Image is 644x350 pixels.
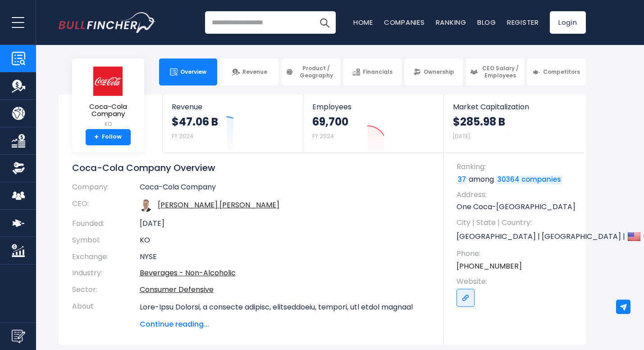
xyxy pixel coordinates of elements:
a: 30364 companies [496,175,562,184]
a: Product / Geography [282,58,340,85]
span: Phone: [457,249,577,259]
strong: 69,700 [312,115,348,129]
small: KO [79,120,137,128]
a: Financials [343,58,402,85]
a: Go to homepage [59,12,155,33]
a: +Follow [86,129,131,145]
th: Sector: [72,282,140,298]
span: Employees [312,103,434,111]
th: Symbol: [72,232,140,249]
span: Competitors [543,68,580,76]
a: 37 [457,175,467,184]
a: Employees 69,700 FY 2024 [303,94,443,153]
a: Go to link [457,289,475,307]
h1: Coca-Cola Company Overview [72,162,430,174]
span: Website: [457,277,577,287]
td: NYSE [140,249,430,265]
p: among [457,175,577,184]
button: Search [313,11,336,34]
span: Continue reading... [140,319,430,330]
a: Market Capitalization $285.98 B [DATE] [444,94,585,153]
a: Beverages - Non-Alcoholic [140,268,236,278]
img: Bullfincher logo [59,12,156,33]
th: Industry: [72,265,140,282]
a: Blog [477,18,496,27]
td: Coca-Cola Company [140,183,430,196]
span: Financials [363,68,393,76]
a: Coca-Cola Company KO [79,66,137,129]
small: FY 2024 [172,132,193,140]
a: ceo [158,200,279,210]
a: Register [507,18,539,27]
th: Founded: [72,215,140,232]
span: Revenue [242,68,267,76]
span: Coca-Cola Company [79,103,137,118]
span: Overview [180,68,206,76]
a: Revenue $47.06 B FY 2024 [163,94,303,153]
td: KO [140,232,430,249]
span: Ownership [424,68,454,76]
a: Login [550,11,586,34]
a: Ownership [405,58,463,85]
a: Ranking [436,18,466,27]
span: CEO Salary / Employees [480,65,520,79]
img: Ownership [12,162,25,175]
p: [GEOGRAPHIC_DATA] | [GEOGRAPHIC_DATA] | US [457,230,577,243]
p: One Coca-[GEOGRAPHIC_DATA] [457,202,577,212]
a: Home [353,18,373,27]
th: About [72,298,140,330]
img: james-quincey.jpg [140,199,152,212]
strong: $47.06 B [172,115,218,129]
span: Address: [457,190,577,200]
span: Revenue [172,103,294,111]
th: CEO: [72,196,140,215]
a: Companies [384,18,425,27]
span: Ranking: [457,162,577,172]
a: [PHONE_NUMBER] [457,261,522,271]
a: Competitors [527,58,585,85]
a: Revenue [220,58,279,85]
small: [DATE] [453,132,470,140]
a: CEO Salary / Employees [466,58,524,85]
td: [DATE] [140,215,430,232]
strong: + [94,133,99,141]
span: City | State | Country: [457,218,577,228]
th: Company: [72,183,140,196]
small: FY 2024 [312,132,334,140]
a: Consumer Defensive [140,284,214,295]
a: Overview [159,58,217,85]
strong: $285.98 B [453,115,505,129]
span: Product / Geography [296,65,336,79]
span: Market Capitalization [453,103,575,111]
th: Exchange: [72,249,140,265]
